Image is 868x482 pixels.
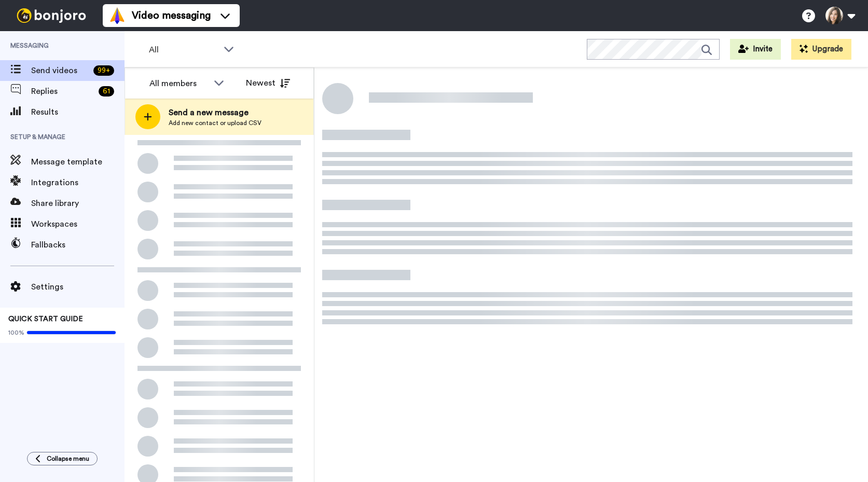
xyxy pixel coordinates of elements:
[149,44,218,56] span: All
[791,39,851,60] button: Upgrade
[132,8,211,23] span: Video messaging
[12,8,90,23] img: bj-logo-header-white.svg
[31,197,125,210] span: Share library
[8,315,83,323] span: QUICK START GUIDE
[109,7,126,24] img: vm-color.svg
[31,239,125,251] span: Fallbacks
[31,85,94,98] span: Replies
[31,64,89,77] span: Send videos
[169,106,261,119] span: Send a new message
[93,65,114,76] div: 99 +
[238,73,298,93] button: Newest
[31,281,125,293] span: Settings
[31,156,125,168] span: Message template
[31,106,125,118] span: Results
[31,218,125,230] span: Workspaces
[27,452,98,465] button: Collapse menu
[169,119,261,127] span: Add new contact or upload CSV
[8,328,24,337] span: 100%
[31,176,125,189] span: Integrations
[99,86,114,97] div: 61
[149,77,209,90] div: All members
[47,455,89,463] span: Collapse menu
[730,39,781,60] button: Invite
